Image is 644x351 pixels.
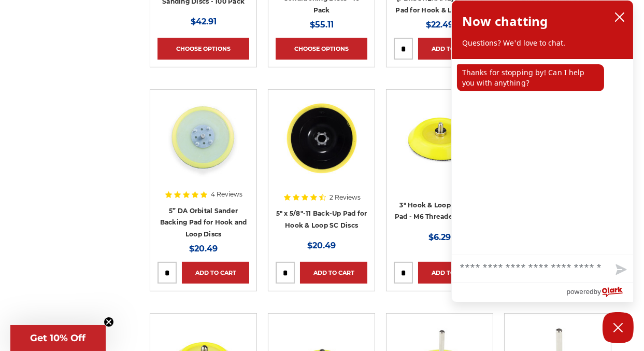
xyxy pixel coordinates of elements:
a: 3" Hook & Loop Backing Pad - M6 Threaded Spindle [395,201,484,221]
p: Questions? We'd love to chat. [462,38,623,48]
span: Get 10% Off [31,332,86,344]
div: chat [452,59,633,255]
a: 5" x 5/8"-11 Back-Up Pad for Hook & Loop SC Discs [276,209,367,229]
span: powered [566,285,593,298]
a: 3-Inch Hook & Loop Backing Pad with M6 Threaded Spindle from Empire Abrasives, to use with abrasi... [394,97,485,189]
span: 4 Reviews [211,191,242,198]
img: 5” DA Orbital Sander Backing Pad for Hook and Loop Discs [162,97,245,180]
a: 5” DA Orbital Sander Backing Pad for Hook and Loop Discs [158,97,249,189]
span: by [594,285,601,298]
a: Choose Options [276,38,367,60]
span: 2 Reviews [330,194,361,201]
button: close chatbox [611,9,628,25]
button: Send message [607,258,633,282]
span: $42.91 [191,17,217,26]
a: Add to Cart [418,38,485,60]
span: $20.49 [307,241,336,250]
img: 3-Inch Hook & Loop Backing Pad with M6 Threaded Spindle from Empire Abrasives, to use with abrasi... [398,97,481,180]
div: Get 10% OffClose teaser [10,325,106,351]
button: Close Chatbox [603,312,634,343]
a: 5" x 5/8"-11 Back-Up Pad for Hook & Loop SC Discs [276,97,367,189]
a: Add to Cart [300,262,367,284]
span: $20.49 [189,244,218,254]
span: $55.11 [310,20,334,30]
img: 5" x 5/8"-11 Back-Up Pad for Hook & Loop SC Discs [280,97,363,180]
a: 5” DA Orbital Sander Backing Pad for Hook and Loop Discs [160,207,247,238]
h2: Now chatting [462,11,548,32]
a: Add to Cart [182,262,249,284]
a: Add to Cart [418,262,485,284]
a: Powered by Olark [566,283,633,302]
a: Choose Options [158,38,249,60]
span: $6.29 [428,232,451,242]
button: Close teaser [104,317,114,327]
span: $22.49 [426,20,453,30]
p: Thanks for stopping by! Can I help you with anything? [457,64,604,91]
